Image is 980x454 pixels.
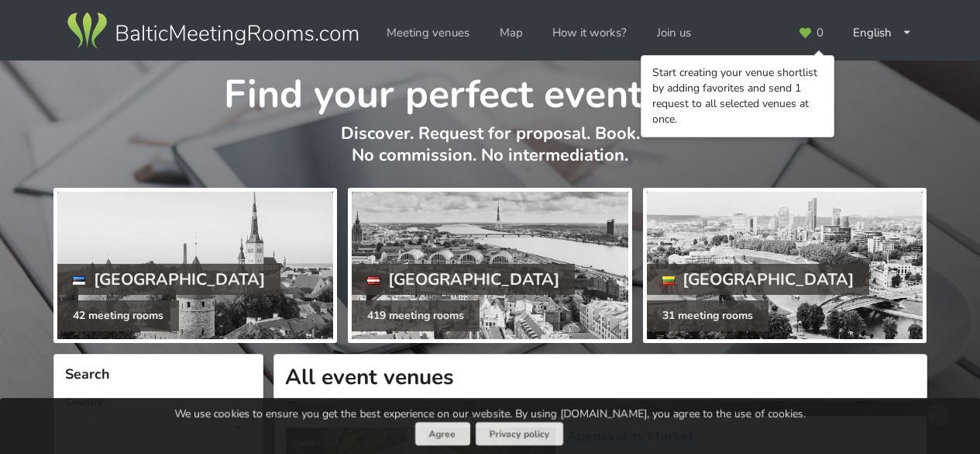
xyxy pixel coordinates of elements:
label: Country [65,394,252,410]
div: [GEOGRAPHIC_DATA] [57,264,280,295]
a: Privacy policy [476,422,563,446]
span: Search [65,365,110,383]
div: English [842,18,923,48]
img: Baltic Meeting Rooms [64,9,361,53]
div: 42 meeting rooms [57,300,179,331]
a: How it works? [542,18,638,48]
h1: All event venues [273,354,927,400]
a: Join us [646,18,702,48]
a: [GEOGRAPHIC_DATA] 31 meeting rooms [643,188,927,343]
div: Start creating your venue shortlist by adding favorites and send 1 request to all selected venues... [652,65,823,127]
a: Meeting venues [376,18,480,48]
div: 31 meeting rooms [647,300,769,331]
a: [GEOGRAPHIC_DATA] 419 meeting rooms [348,188,631,343]
p: Discover. Request for proposal. Book. No commission. No intermediation. [53,123,927,182]
a: Map [489,18,534,48]
div: [GEOGRAPHIC_DATA] [647,264,870,295]
a: [GEOGRAPHIC_DATA] 42 meeting rooms [53,188,337,343]
div: 419 meeting rooms [352,300,480,331]
button: Agree [415,422,470,446]
div: [GEOGRAPHIC_DATA] [352,264,575,295]
h1: Find your perfect event space [53,61,927,120]
span: 0 [817,27,824,39]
